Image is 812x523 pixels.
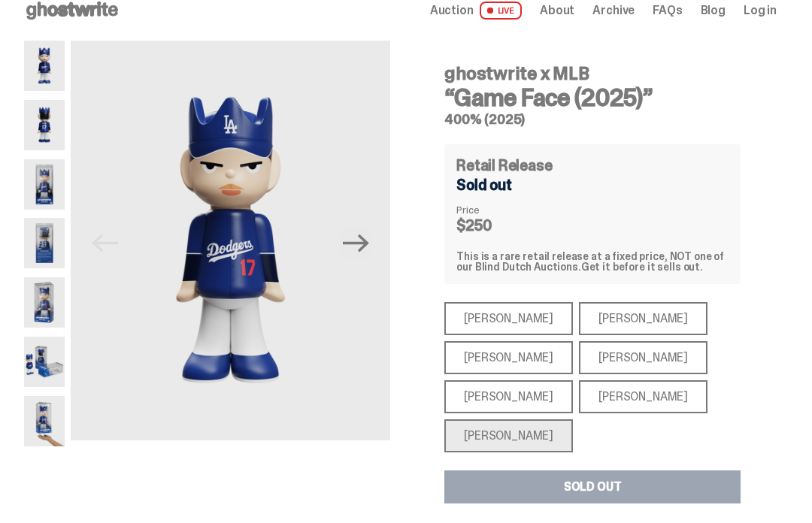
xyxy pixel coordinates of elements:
a: Blog [701,5,726,17]
img: MLB400ScaleImage.2409-ezgif.com-optipng.png [24,396,65,446]
div: [PERSON_NAME] [579,380,707,413]
a: About [540,5,574,17]
img: 06-ghostwrite-mlb-game-face-hero-ohtani-04.png [24,337,65,387]
span: Auction [430,5,474,17]
div: [PERSON_NAME] [444,341,573,374]
span: Get it before it sells out. [581,260,703,274]
img: 01-ghostwrite-mlb-game-face-hero-ohtani-front.png [24,41,65,91]
button: SOLD OUT [444,470,741,503]
h4: Retail Release [456,158,552,173]
dd: $250 [456,218,532,233]
span: LIVE [480,2,523,20]
div: [PERSON_NAME] [579,302,707,335]
button: Next [339,227,372,260]
a: FAQs [653,5,682,17]
div: [PERSON_NAME] [444,419,573,452]
div: SOLD OUT [564,481,622,493]
div: [PERSON_NAME] [579,341,707,374]
img: 03-ghostwrite-mlb-game-face-hero-ohtani-01.png [24,159,65,210]
h3: “Game Face (2025)” [444,86,741,110]
img: 05-ghostwrite-mlb-game-face-hero-ohtani-03.png [24,277,65,328]
img: 02-ghostwrite-mlb-game-face-hero-ohtani-back.png [24,100,65,150]
a: Archive [592,5,635,17]
h5: 400% (2025) [444,113,741,126]
div: [PERSON_NAME] [444,302,573,335]
a: Log in [744,5,777,17]
div: This is a rare retail release at a fixed price, NOT one of our Blind Dutch Auctions. [456,251,729,272]
img: 01-ghostwrite-mlb-game-face-hero-ohtani-front.png [71,41,391,440]
div: Sold out [456,177,729,192]
a: Auction LIVE [430,2,522,20]
div: [PERSON_NAME] [444,380,573,413]
dt: Price [456,204,532,215]
h4: ghostwrite x MLB [444,65,741,83]
img: 04-ghostwrite-mlb-game-face-hero-ohtani-02.png [24,218,65,268]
